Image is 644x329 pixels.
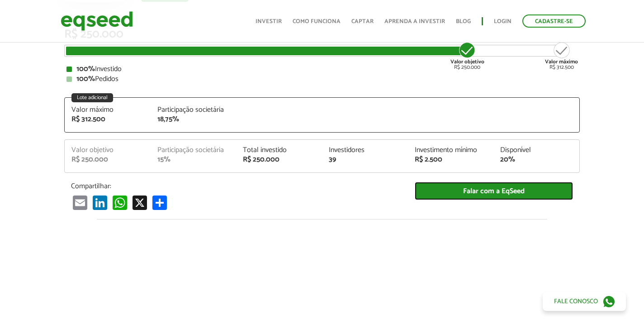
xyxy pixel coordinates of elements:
[71,156,144,163] div: R$ 250.000
[415,182,573,200] a: Falar com a EqSeed
[351,19,374,24] a: Captar
[66,66,578,73] div: Investido
[66,76,578,83] div: Pedidos
[157,156,230,163] div: 15%
[61,9,133,33] img: EqSeed
[293,19,341,24] a: Como funciona
[500,156,573,163] div: 20%
[71,182,401,191] p: Compartilhar:
[415,147,487,154] div: Investimento mínimo
[157,147,230,154] div: Participação societária
[71,106,144,114] div: Valor máximo
[384,19,445,24] a: Aprenda a investir
[71,93,113,102] div: Lote adicional
[256,19,282,24] a: Investir
[450,41,484,70] div: R$ 250.000
[243,156,315,163] div: R$ 250.000
[157,116,230,123] div: 18,75%
[71,147,144,154] div: Valor objetivo
[111,195,129,210] a: WhatsApp
[243,147,315,154] div: Total investido
[76,73,95,85] strong: 100%
[71,116,144,123] div: R$ 312.500
[494,19,511,24] a: Login
[157,106,230,114] div: Participação societária
[543,292,626,311] a: Fale conosco
[329,156,401,163] div: 39
[76,63,95,75] strong: 100%
[450,57,484,66] strong: Valor objetivo
[545,41,578,70] div: R$ 312.500
[456,19,471,24] a: Blog
[71,195,89,210] a: Email
[329,147,401,154] div: Investidores
[91,195,109,210] a: LinkedIn
[500,147,573,154] div: Disponível
[131,195,149,210] a: X
[545,57,578,66] strong: Valor máximo
[151,195,169,210] a: Compartilhar
[415,156,487,163] div: R$ 2.500
[522,14,586,28] a: Cadastre-se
